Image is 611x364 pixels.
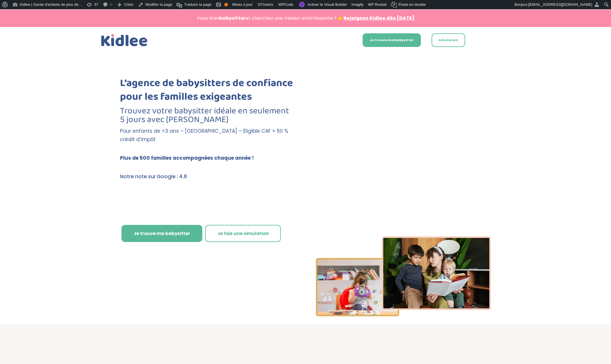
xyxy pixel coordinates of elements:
span: Trouvez votre babysitter idéale en seulement 5 jours avec [PERSON_NAME] [120,104,289,127]
img: Sortie decole [120,182,171,194]
span: Pour enfants de +3 ans – [GEOGRAPHIC_DATA] – Éligible CAF + 50 % crédit d’impôt [120,128,288,143]
strong: babysitter [219,15,246,21]
img: Anniversaire [120,199,165,211]
img: Atelier thematique [227,252,293,264]
img: Sybel [292,335,319,361]
img: Thematique [120,276,159,289]
img: Anniversaire [180,252,225,264]
a: Je trouve ma babysitter [363,33,421,47]
h1: L’agence de babysitters de confiance pour les familles exigeantes [120,77,295,107]
picture: Group 8-2 [316,311,491,318]
img: Thematique [248,199,287,212]
a: Rejoignez Kidlee dès [DATE] [343,15,414,21]
b: Plus de 500 familles accompagnées chaque année ! [120,154,254,161]
picture: Imgs-2 [316,232,491,239]
img: logo_kidlee_bleu [100,33,149,48]
a: Kidlee Logo [100,33,149,48]
a: Je trouve ma babysitter [121,225,202,242]
img: weekends [175,182,230,194]
span: Vous êtes et cherchez une mission enrichissante ? 👉 [197,15,414,21]
div: OK [224,3,228,6]
span: [EMAIL_ADDRESS][DOMAIN_NAME] [528,2,592,7]
a: Je fais une simulation [205,225,281,242]
img: Français [309,39,314,42]
img: Mercredi [120,252,177,265]
p: Notre note sur Google : 4.8 [120,172,295,181]
a: Simulation [432,33,465,47]
img: Mercredi [234,182,291,196]
img: Atelier thematique [174,199,239,211]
